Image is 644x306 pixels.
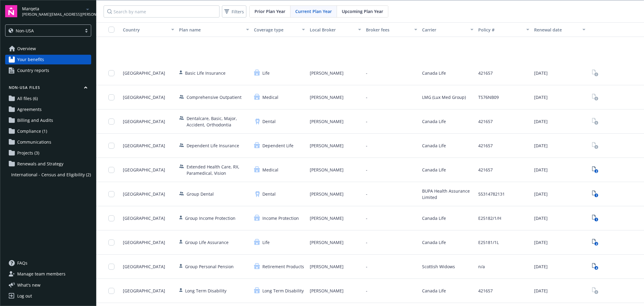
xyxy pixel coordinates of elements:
span: Group Dental [187,191,214,197]
span: Dental [262,118,276,125]
div: Broker fees [366,27,411,33]
span: [PERSON_NAME][EMAIL_ADDRESS][PERSON_NAME][DOMAIN_NAME] [22,12,84,17]
input: Toggle Row Selected [108,94,114,100]
div: Policy # [478,27,523,33]
span: Your benefits [17,55,44,64]
span: - [366,94,367,100]
span: Non-USA [8,28,79,34]
span: Billing and Audits [17,116,53,125]
div: Local Broker [310,27,354,33]
span: - [366,239,367,246]
input: Toggle Row Selected [108,239,114,246]
a: View Plan Documents [590,165,600,175]
span: - [366,118,367,125]
span: [DATE] [534,191,548,197]
span: Non-USA [16,28,34,34]
span: [GEOGRAPHIC_DATA] [123,118,165,125]
input: Toggle Row Selected [108,191,114,197]
button: What's new [5,282,50,288]
a: Overview [5,44,91,54]
span: - [366,191,367,197]
span: [DATE] [534,70,548,76]
span: - [366,215,367,221]
span: - [366,70,367,76]
button: Marqeta[PERSON_NAME][EMAIL_ADDRESS][PERSON_NAME][DOMAIN_NAME]arrowDropDown [22,5,91,17]
span: [GEOGRAPHIC_DATA] [123,263,165,270]
span: Canada Life [422,70,446,76]
span: View Plan Documents [590,141,600,151]
span: [GEOGRAPHIC_DATA] [123,142,165,149]
span: [GEOGRAPHIC_DATA] [123,288,165,294]
span: View Plan Documents [590,68,600,78]
span: [GEOGRAPHIC_DATA] [123,239,165,246]
span: - [366,288,367,294]
text: 1 [595,218,597,222]
span: [PERSON_NAME] [310,142,344,149]
span: Extended Health Care, RX, Paramedical, Vision [187,164,249,176]
span: Prior Plan Year [255,8,285,15]
span: View Plan Documents [590,93,600,102]
span: Renewals and Strategy [17,159,63,169]
span: Manage team members [17,269,66,279]
input: Toggle Row Selected [108,288,114,294]
span: Filters [223,7,245,16]
span: Dental [262,191,276,197]
span: [PERSON_NAME] [310,167,344,173]
span: Basic Life Insurance [185,70,226,76]
span: Upcoming Plan Year [342,8,383,15]
div: Log out [17,291,32,301]
input: Toggle Row Selected [108,119,114,125]
span: [GEOGRAPHIC_DATA] [123,215,165,221]
button: Policy # [476,22,532,37]
span: Marqeta [22,5,84,12]
span: Canada Life [422,288,446,294]
span: - [366,167,367,173]
span: LMG (Lux Med Group) [422,94,466,100]
button: Coverage type [252,22,308,37]
input: Toggle Row Selected [108,215,114,221]
a: View Plan Documents [590,213,600,223]
a: View Plan Documents [590,189,600,199]
span: E25181/1L [478,239,499,246]
span: [GEOGRAPHIC_DATA] [123,94,165,100]
span: [DATE] [534,239,548,246]
button: Broker fees [364,22,420,37]
span: Group Life Assurance [185,239,229,246]
span: Income Protection [262,215,299,221]
span: Canada Life [422,239,446,246]
span: 55314782131 [478,191,505,197]
span: TS76NB09 [478,94,499,100]
span: [DATE] [534,288,548,294]
a: Country reports [5,66,91,75]
span: [PERSON_NAME] [310,70,344,76]
div: Renewal date [534,27,579,33]
div: Coverage type [254,27,299,33]
span: Long Term Disability [262,288,304,294]
span: [GEOGRAPHIC_DATA] [123,70,165,76]
span: 421657 [478,288,493,294]
span: Medical [262,167,278,173]
span: E25182/1/H [478,215,501,221]
input: Search by name [104,5,219,18]
a: View Plan Documents [590,117,600,126]
span: Canada Life [422,142,446,149]
span: [PERSON_NAME] [310,118,344,125]
span: Dependent Life [262,142,293,149]
span: Scottish Widows [422,263,455,270]
button: Non-USA Files [5,85,91,93]
span: Projects (3) [17,148,39,158]
button: Local Broker [307,22,364,37]
img: navigator-logo.svg [5,5,17,17]
span: Group Income Protection [185,215,235,221]
span: [PERSON_NAME] [310,263,344,270]
span: - [366,263,367,270]
span: [DATE] [534,118,548,125]
span: n/a [478,263,485,270]
span: BUPA Health Assurance Limited [422,188,473,200]
span: International - Census and Eligibility (2) [11,170,91,180]
span: [GEOGRAPHIC_DATA] [123,167,165,173]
